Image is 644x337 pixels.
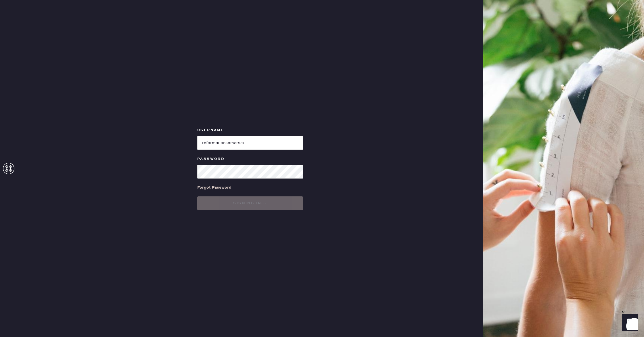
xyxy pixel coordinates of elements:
[197,136,303,150] input: e.g. john@doe.com
[197,196,303,210] button: Signing in...
[197,127,303,134] label: Username
[197,179,231,196] a: Forgot Password
[197,184,231,191] div: Forgot Password
[197,156,303,162] label: Password
[617,311,641,336] iframe: Front Chat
